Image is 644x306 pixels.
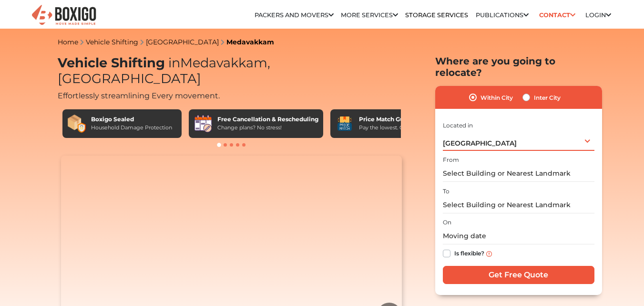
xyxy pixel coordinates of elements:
input: Select Building or Nearest Landmark [443,165,594,182]
span: Medavakkam, [GEOGRAPHIC_DATA] [58,55,270,86]
a: [GEOGRAPHIC_DATA] [146,38,219,46]
label: On [443,218,451,227]
div: Boxigo Sealed [91,115,172,124]
label: Inter City [534,92,561,103]
a: Packers and Movers [255,11,334,19]
img: Boxigo [31,4,97,27]
div: Household Damage Protection [91,124,172,132]
span: Effortlessly streamlining Every movement. [58,91,220,100]
div: Pay the lowest. Guaranteed! [359,124,431,132]
span: [GEOGRAPHIC_DATA] [443,139,517,148]
input: Get Free Quote [443,266,594,284]
a: Medavakkam [226,38,274,46]
img: info [486,251,492,257]
a: Storage Services [405,11,468,19]
img: Boxigo Sealed [67,114,86,133]
img: Price Match Guarantee [335,114,354,133]
input: Select Building or Nearest Landmark [443,197,594,213]
a: Vehicle Shifting [86,38,138,46]
a: Login [585,11,611,19]
label: Within City [480,92,513,103]
label: To [443,187,450,196]
label: Located in [443,121,473,130]
span: in [168,55,180,71]
h1: Vehicle Shifting [58,55,406,86]
div: Free Cancellation & Rescheduling [217,115,318,124]
input: Moving date [443,228,594,244]
a: More services [341,11,398,19]
img: Free Cancellation & Rescheduling [194,114,213,133]
div: Price Match Guarantee [359,115,431,124]
a: Contact [536,8,578,22]
a: Home [58,38,78,46]
label: From [443,156,459,164]
h2: Where are you going to relocate? [435,55,602,78]
a: Publications [476,11,529,19]
label: Is flexible? [454,248,484,258]
div: Change plans? No stress! [217,124,318,132]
